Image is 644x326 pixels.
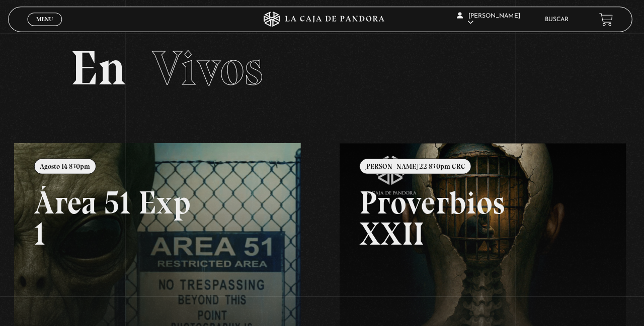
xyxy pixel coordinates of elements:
[598,12,612,26] a: View your shopping cart
[544,17,568,23] a: Buscar
[38,25,61,32] span: Cerrar
[155,39,265,96] span: Vivos
[457,13,520,26] span: [PERSON_NAME]
[74,44,569,91] h2: En
[41,16,57,22] span: Menu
